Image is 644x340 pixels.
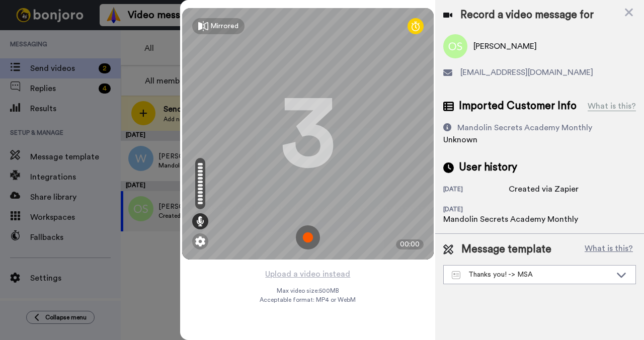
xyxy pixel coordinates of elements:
[452,270,611,280] div: Thanks you! -> MSA
[457,122,592,134] div: Mandolin Secrets Academy Monthly
[195,236,205,246] img: ic_gear.svg
[443,136,477,144] span: Unknown
[443,185,509,195] div: [DATE]
[588,100,636,112] div: What is this?
[296,225,320,249] img: ic_record_start.svg
[509,183,579,195] div: Created via Zapier
[262,268,353,281] button: Upload a video instead
[443,213,578,225] div: Mandolin Secrets Academy Monthly
[280,96,336,172] div: 3
[460,66,593,78] span: [EMAIL_ADDRESS][DOMAIN_NAME]
[443,205,509,213] div: [DATE]
[459,160,517,175] span: User history
[461,242,551,257] span: Message template
[260,296,356,304] span: Acceptable format: MP4 or WebM
[277,287,339,295] span: Max video size: 500 MB
[452,271,460,279] img: Message-temps.svg
[459,99,577,114] span: Imported Customer Info
[396,239,424,249] div: 00:00
[582,242,636,257] button: What is this?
